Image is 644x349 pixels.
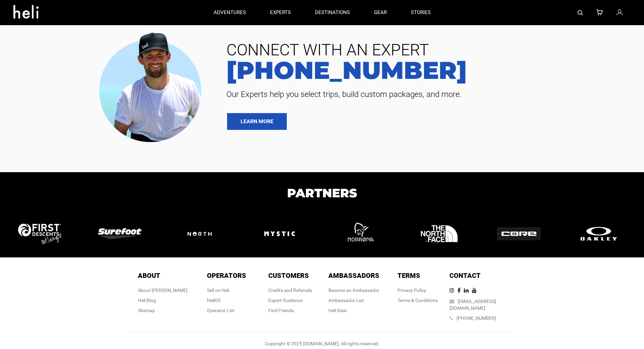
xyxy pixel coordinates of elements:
[221,58,634,82] a: [PHONE_NUMBER]
[397,288,426,293] a: Privacy Policy
[497,227,541,241] img: logo
[268,307,312,314] div: Find Friends
[259,213,301,255] img: logo
[268,288,312,293] a: Credits and Referrals
[221,89,634,100] span: Our Experts help you select trips, build custom packages, and more.
[268,298,303,303] a: Expert Guidance
[207,271,246,280] span: Operators
[178,222,221,245] img: logo
[227,113,287,130] a: LEARN MORE
[207,287,246,294] div: Sell on Heli
[221,42,634,58] span: CONNECT WITH AN EXPERT
[338,213,380,255] img: logo
[18,223,62,244] img: logo
[270,9,291,16] p: experts
[328,271,379,280] span: Ambassadors
[94,27,211,145] img: contact our team
[418,213,460,255] img: logo
[138,287,187,294] div: About [PERSON_NAME]
[138,298,156,303] a: Heli Blog
[138,307,187,314] div: Sitemap
[131,340,513,347] div: Copyright © 2025 [DOMAIN_NAME]. All rights reserved.
[328,308,347,313] a: Heli Gear
[397,298,438,303] a: Terms & Conditions
[207,307,246,314] div: Operator List
[315,9,350,16] p: destinations
[449,271,481,280] span: Contact
[207,298,221,303] a: HeliOS
[328,288,379,293] a: Become an Ambassador
[268,271,309,280] span: Customers
[578,10,583,15] img: search-bar-icon.svg
[449,299,496,311] a: [EMAIL_ADDRESS][DOMAIN_NAME]
[457,315,496,321] a: [PHONE_NUMBER]
[328,297,379,304] div: Ambassador List
[214,9,246,16] p: adventures
[138,271,160,280] span: About
[397,271,420,280] span: Terms
[98,228,142,239] img: logo
[577,225,621,242] img: logo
